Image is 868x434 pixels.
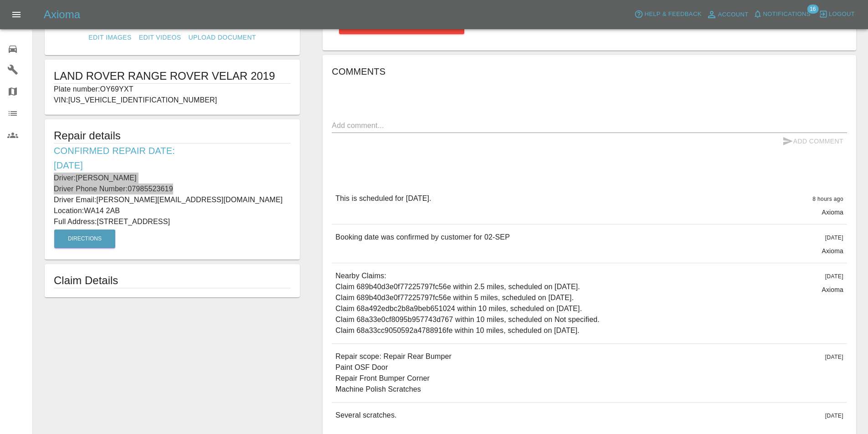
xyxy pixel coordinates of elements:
[54,69,291,83] h1: LAND ROVER RANGE ROVER VELAR 2019
[822,208,843,217] p: Axioma
[54,205,291,216] p: Location: WA14 2AB
[763,9,811,20] span: Notifications
[335,351,452,395] p: Repair scope: Repair Rear Bumper Paint OSF Door Repair Front Bumper Corner Machine Polish Scratches
[335,410,396,421] p: Several scratches.
[135,29,185,46] a: Edit Videos
[54,184,291,194] p: Driver Phone Number: 07985523619
[44,7,80,22] h5: Axioma
[644,9,701,20] span: Help & Feedback
[54,128,291,143] h5: Repair details
[751,7,813,21] button: Notifications
[812,196,843,202] span: 8 hours ago
[829,9,855,20] span: Logout
[825,354,843,360] span: [DATE]
[704,7,751,22] a: Account
[54,95,291,106] p: VIN: [US_VEHICLE_IDENTIFICATION_NUMBER]
[54,143,291,173] h6: Confirmed Repair Date: [DATE]
[185,29,260,46] a: Upload Document
[718,10,749,20] span: Account
[335,271,600,336] p: Nearby Claims: Claim 689b40d3e0f77225797fc56e within 2.5 miles, scheduled on [DATE]. Claim 689b40...
[817,7,857,21] button: Logout
[54,216,291,227] p: Full Address: [STREET_ADDRESS]
[822,285,843,294] p: Axioma
[807,5,818,14] span: 16
[54,273,291,288] h1: Claim Details
[825,413,843,419] span: [DATE]
[54,194,291,205] p: Driver Email: [PERSON_NAME][EMAIL_ADDRESS][DOMAIN_NAME]
[5,4,27,26] button: Open drawer
[335,193,431,204] p: This is scheduled for [DATE].
[822,246,843,255] p: Axioma
[825,235,843,241] span: [DATE]
[54,230,115,248] button: Directions
[332,64,847,79] h6: Comments
[85,29,135,46] a: Edit Images
[54,173,291,184] p: Driver: [PERSON_NAME]
[825,273,843,280] span: [DATE]
[335,232,510,243] p: Booking date was confirmed by customer for 02-SEP
[54,84,291,95] p: Plate number: OY69YXT
[632,7,704,21] button: Help & Feedback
